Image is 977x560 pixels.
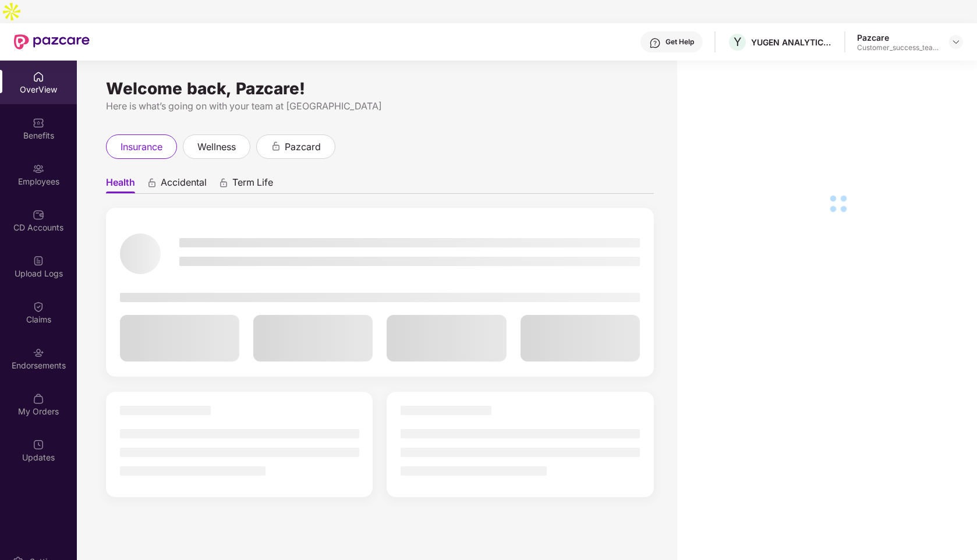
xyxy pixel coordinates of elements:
[232,176,273,193] span: Term Life
[751,37,833,48] div: YUGEN ANALYTICS PRIVATE LIMITED
[666,37,694,47] div: Get Help
[857,43,939,52] div: Customer_success_team_lead
[33,439,44,451] img: svg+xml;base64,PHN2ZyBpZD0iVXBkYXRlZCIgeG1sbnM9Imh0dHA6Ly93d3cudzMub3JnLzIwMDAvc3ZnIiB3aWR0aD0iMj...
[147,178,157,188] div: animation
[951,37,961,47] img: svg+xml;base64,PHN2ZyBpZD0iRHJvcGRvd24tMzJ4MzIiIHhtbG5zPSJodHRwOi8vd3d3LnczLm9yZy8yMDAwL3N2ZyIgd2...
[33,393,44,405] img: svg+xml;base64,PHN2ZyBpZD0iTXlfT3JkZXJzIiBkYXRhLW5hbWU9Ik15IE9yZGVycyIgeG1sbnM9Imh0dHA6Ly93d3cudz...
[218,178,229,188] div: animation
[106,84,654,93] div: Welcome back, Pazcare!
[271,141,281,151] div: animation
[33,255,44,267] img: svg+xml;base64,PHN2ZyBpZD0iVXBsb2FkX0xvZ3MiIGRhdGEtbmFtZT0iVXBsb2FkIExvZ3MiIHhtbG5zPSJodHRwOi8vd3...
[121,140,162,154] span: insurance
[33,209,44,221] img: svg+xml;base64,PHN2ZyBpZD0iQ0RfQWNjb3VudHMiIGRhdGEtbmFtZT0iQ0QgQWNjb3VudHMiIHhtbG5zPSJodHRwOi8vd3...
[161,176,207,193] span: Accidental
[33,347,44,359] img: svg+xml;base64,PHN2ZyBpZD0iRW5kb3JzZW1lbnRzIiB4bWxucz0iaHR0cDovL3d3dy53My5vcmcvMjAwMC9zdmciIHdpZH...
[33,117,44,129] img: svg+xml;base64,PHN2ZyBpZD0iQmVuZWZpdHMiIHhtbG5zPSJodHRwOi8vd3d3LnczLm9yZy8yMDAwL3N2ZyIgd2lkdGg9Ij...
[734,35,742,49] span: Y
[106,176,135,193] span: Health
[33,163,44,175] img: svg+xml;base64,PHN2ZyBpZD0iRW1wbG95ZWVzIiB4bWxucz0iaHR0cDovL3d3dy53My5vcmcvMjAwMC9zdmciIHdpZHRoPS...
[649,37,661,49] img: svg+xml;base64,PHN2ZyBpZD0iSGVscC0zMngzMiIgeG1sbnM9Imh0dHA6Ly93d3cudzMub3JnLzIwMDAvc3ZnIiB3aWR0aD...
[14,34,90,49] img: New Pazcare Logo
[33,71,44,83] img: svg+xml;base64,PHN2ZyBpZD0iSG9tZSIgeG1sbnM9Imh0dHA6Ly93d3cudzMub3JnLzIwMDAvc3ZnIiB3aWR0aD0iMjAiIG...
[197,140,236,154] span: wellness
[285,140,321,154] span: pazcard
[33,301,44,313] img: svg+xml;base64,PHN2ZyBpZD0iQ2xhaW0iIHhtbG5zPSJodHRwOi8vd3d3LnczLm9yZy8yMDAwL3N2ZyIgd2lkdGg9IjIwIi...
[106,99,654,114] div: Here is what’s going on with your team at [GEOGRAPHIC_DATA]
[857,32,939,43] div: Pazcare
